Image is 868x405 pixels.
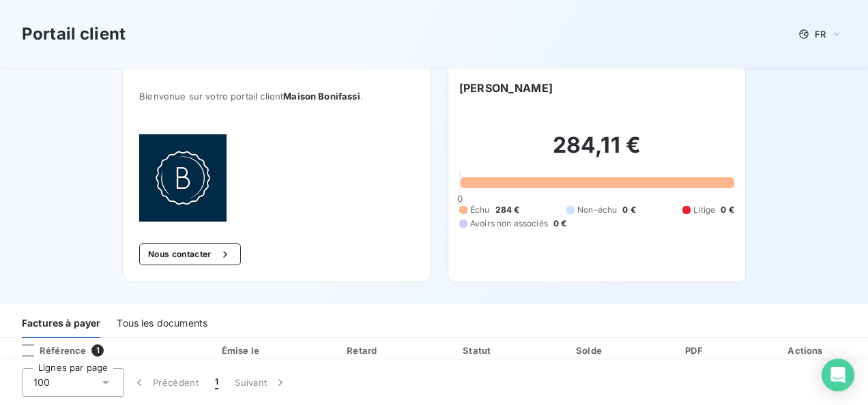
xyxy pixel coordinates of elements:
span: 1 [215,376,218,389]
button: 1 [207,368,227,397]
div: Retard [308,344,418,357]
div: Tous les documents [117,310,207,338]
span: 0 [457,193,463,204]
div: Open Intercom Messenger [822,359,854,391]
span: 100 [33,376,50,389]
span: Échu [470,204,490,216]
span: Avoirs non associés [470,217,548,230]
span: FR [815,29,826,40]
div: Factures à payer [22,310,100,338]
span: 0 € [721,204,734,216]
button: Nous contacter [139,243,240,265]
img: Company logo [139,134,227,222]
h6: [PERSON_NAME] [459,80,553,96]
span: Litige [693,204,715,216]
span: Non-échu [577,204,617,216]
div: Statut [424,344,532,357]
button: Précédent [124,368,207,397]
span: Maison Bonifassi [283,91,360,102]
div: Solde [538,344,643,357]
div: Référence [11,344,86,357]
h3: Portail client [22,22,126,46]
span: 1 [91,344,104,357]
div: Émise le [182,344,302,357]
h2: 284,11 € [459,132,734,172]
span: Bienvenue sur votre portail client . [139,91,414,102]
div: Actions [748,344,865,357]
span: 0 € [553,217,566,230]
span: 0 € [622,204,635,216]
div: PDF [648,344,742,357]
button: Suivant [227,368,295,397]
span: 284 € [495,204,520,216]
